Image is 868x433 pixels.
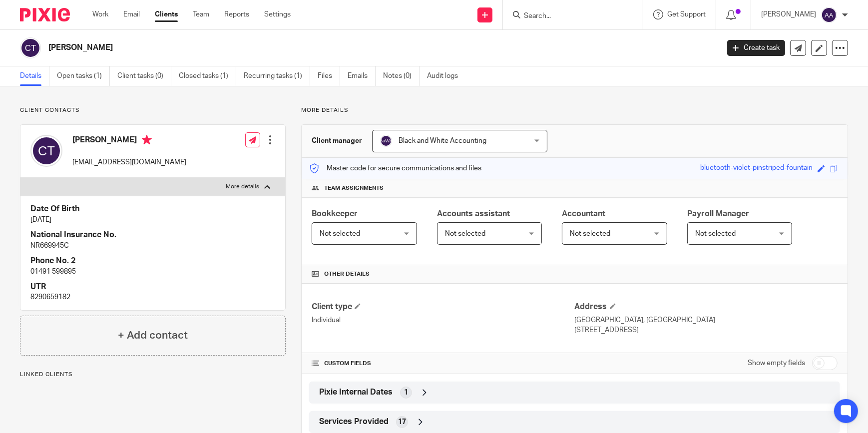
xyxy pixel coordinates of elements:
[224,9,249,19] a: Reports
[244,66,310,86] a: Recurring tasks (1)
[312,302,574,312] h4: Client type
[301,106,848,114] p: More details
[117,66,171,86] a: Client tasks (0)
[30,204,275,214] h4: Date Of Birth
[312,210,358,218] span: Bookkeeper
[226,183,259,191] p: More details
[20,37,41,58] img: svg%3E
[123,9,140,19] a: Email
[193,9,209,19] a: Team
[404,388,408,398] span: 1
[30,292,275,302] p: 8290659182
[20,106,286,114] p: Client contacts
[30,267,275,277] p: 01491 599895
[30,230,275,240] h4: National Insurance No.
[399,137,486,144] span: Black and White Accounting
[562,210,605,218] span: Accountant
[324,184,384,192] span: Team assignments
[348,66,376,86] a: Emails
[821,7,837,23] img: svg%3E
[700,163,813,174] div: bluetooth-violet-pinstriped-fountain
[687,210,749,218] span: Payroll Manager
[264,9,291,19] a: Settings
[695,230,736,237] span: Not selected
[320,230,360,237] span: Not selected
[30,135,62,167] img: svg%3E
[72,157,186,167] p: [EMAIL_ADDRESS][DOMAIN_NAME]
[57,66,110,86] a: Open tasks (1)
[523,12,613,21] input: Search
[748,358,805,368] label: Show empty fields
[383,66,420,86] a: Notes (0)
[312,360,574,368] h4: CUSTOM FIELDS
[570,230,610,237] span: Not selected
[324,270,370,278] span: Other details
[179,66,236,86] a: Closed tasks (1)
[575,325,838,335] p: [STREET_ADDRESS]
[309,163,481,173] p: Master code for secure communications and files
[20,371,286,379] p: Linked clients
[575,302,838,312] h4: Address
[380,135,392,147] img: svg%3E
[155,9,178,19] a: Clients
[72,135,186,147] h4: [PERSON_NAME]
[20,66,49,86] a: Details
[437,210,510,218] span: Accounts assistant
[761,9,816,19] p: [PERSON_NAME]
[312,315,574,325] p: Individual
[48,42,579,53] h2: [PERSON_NAME]
[667,11,706,18] span: Get Support
[319,387,393,398] span: Pixie Internal Dates
[30,241,275,251] p: NR669945C
[575,315,838,325] p: [GEOGRAPHIC_DATA], [GEOGRAPHIC_DATA]
[30,215,275,225] p: [DATE]
[427,66,465,86] a: Audit logs
[445,230,485,237] span: Not selected
[312,136,362,146] h3: Client manager
[318,66,340,86] a: Files
[92,9,108,19] a: Work
[319,417,389,427] span: Services Provided
[30,256,275,266] h4: Phone No. 2
[118,328,188,343] h4: + Add contact
[727,40,785,56] a: Create task
[142,135,152,145] i: Primary
[398,417,406,427] span: 17
[30,282,275,292] h4: UTR
[20,8,70,21] img: Pixie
